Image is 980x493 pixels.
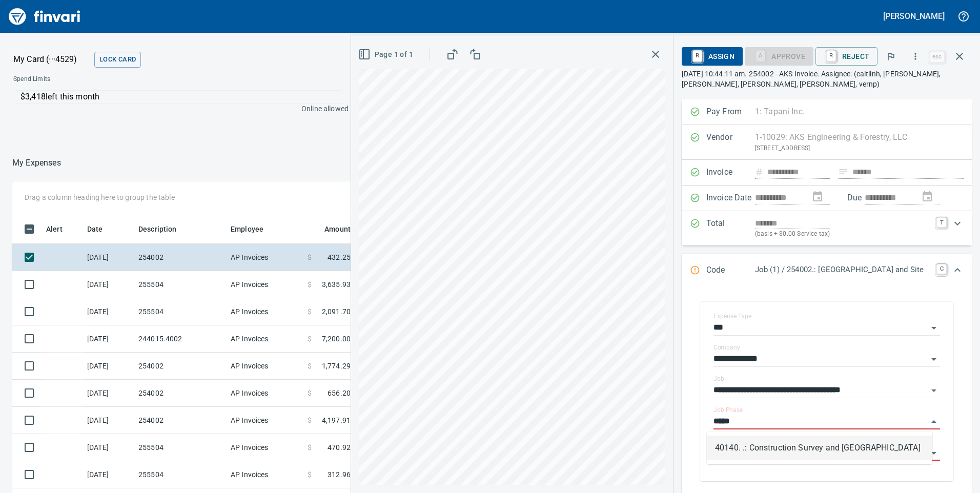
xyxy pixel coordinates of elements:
td: [DATE] [83,407,134,434]
td: 255504 [134,434,227,461]
td: [DATE] [83,461,134,488]
span: 432.25 [328,252,351,262]
span: $ [308,388,312,398]
td: AP Invoices [227,244,303,271]
span: 3,635.93 [322,279,351,290]
button: Close [927,415,941,429]
p: Job (1) / 254002.: [GEOGRAPHIC_DATA] and Site [755,264,930,276]
p: [DATE] 10:44:11 am. 254002 - AKS Invoice. Assignee: (caitlinh, [PERSON_NAME], [PERSON_NAME], [PER... [682,69,972,89]
p: My Card (···4529) [13,53,90,66]
p: (basis + $0.00 Service tax) [755,229,930,239]
td: 255504 [134,298,227,325]
span: Date [87,223,103,235]
span: Description [138,223,177,235]
td: 244015.4002 [134,325,227,353]
td: AP Invoices [227,353,303,380]
button: Lock Card [94,52,141,68]
td: [DATE] [83,271,134,298]
span: Amount [324,223,351,235]
div: Expand [682,254,972,287]
button: Flag [880,45,902,68]
a: C [936,264,947,274]
div: Job Phase required [745,51,813,60]
a: esc [929,51,945,63]
td: [DATE] [83,434,134,461]
td: AP Invoices [227,461,303,488]
button: Page 1 of 1 [356,45,417,64]
button: Open [927,446,941,460]
span: Close invoice [927,44,972,69]
span: $ [308,252,312,262]
td: 255504 [134,461,227,488]
nav: breadcrumb [12,157,61,169]
span: Date [87,223,116,235]
button: More [904,45,927,68]
p: $3,418 left this month [21,91,342,103]
p: Total [706,217,755,239]
button: [PERSON_NAME] [881,8,947,24]
li: 40140. .: Construction Survey and [GEOGRAPHIC_DATA] [707,436,932,460]
span: $ [308,279,312,290]
span: $ [308,442,312,453]
a: R [826,50,836,61]
span: 656.20 [328,388,351,398]
label: Job Phase [713,407,743,413]
td: [DATE] [83,244,134,271]
td: 254002 [134,244,227,271]
span: Employee [231,223,277,235]
span: $ [308,334,312,344]
span: $ [308,415,312,425]
p: Code [706,264,755,277]
button: Open [927,383,941,398]
span: $ [308,361,312,371]
p: My Expenses [12,157,61,169]
td: AP Invoices [227,434,303,461]
span: 7,200.00 [322,334,351,344]
td: AP Invoices [227,407,303,434]
span: Alert [46,223,63,235]
span: Employee [231,223,263,235]
td: [DATE] [83,298,134,325]
span: Assign [690,48,734,65]
label: Job [713,376,724,382]
span: Spend Limits [13,74,198,85]
a: R [692,50,702,61]
img: Finvari [6,4,83,29]
td: AP Invoices [227,298,303,325]
td: 255504 [134,271,227,298]
span: Reject [824,48,869,65]
td: 254002 [134,407,227,434]
td: [DATE] [83,325,134,353]
span: Lock Card [99,54,136,66]
td: 254002 [134,380,227,407]
p: Online allowed [5,104,349,114]
p: Drag a column heading here to group the table [25,192,175,202]
span: 1,774.29 [322,361,351,371]
button: RReject [815,47,877,66]
label: Company [713,344,740,351]
div: Expand [682,211,972,245]
button: Open [927,321,941,335]
span: $ [308,306,312,317]
span: Page 1 of 1 [360,48,413,61]
span: Description [138,223,190,235]
span: $ [308,469,312,480]
td: [DATE] [83,353,134,380]
span: 312.96 [328,469,351,480]
button: RAssign [682,47,743,66]
span: Amount [311,223,351,235]
label: Expense Type [713,313,751,319]
span: 470.92 [328,442,351,453]
button: Open [927,352,941,366]
td: [DATE] [83,380,134,407]
a: T [936,217,947,228]
td: AP Invoices [227,271,303,298]
span: 2,091.70 [322,306,351,317]
td: AP Invoices [227,380,303,407]
span: Alert [46,223,76,235]
span: 4,197.91 [322,415,351,425]
h5: [PERSON_NAME] [883,11,945,22]
td: 254002 [134,353,227,380]
td: AP Invoices [227,325,303,353]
